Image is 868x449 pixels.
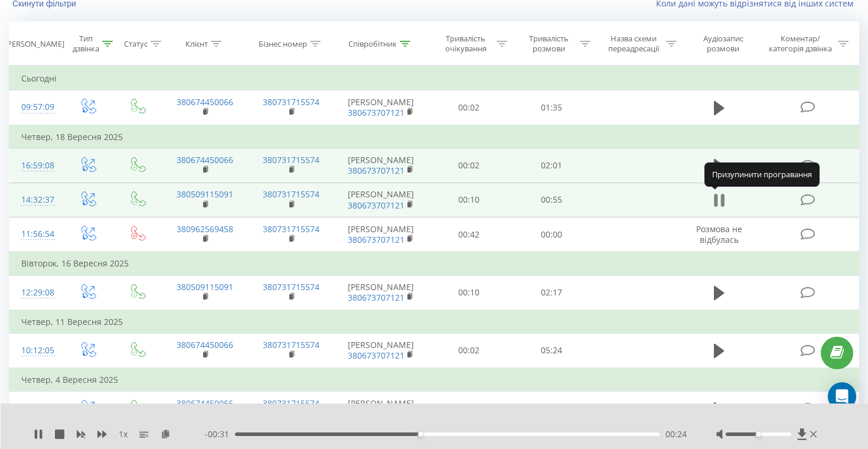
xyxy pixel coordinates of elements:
[263,223,319,235] a: 380731715574
[9,368,859,392] td: Четвер, 4 Вересня 2025
[177,154,233,165] a: 380674450066
[418,432,423,437] div: Accessibility label
[263,339,319,350] a: 380731715574
[334,275,427,310] td: [PERSON_NAME]
[21,96,50,119] div: 09:57:09
[177,339,233,350] a: 380674450066
[21,339,50,362] div: 10:12:05
[521,34,577,54] div: Тривалість розмови
[259,39,307,49] div: Бізнес номер
[427,90,510,125] td: 00:02
[9,125,859,149] td: Четвер, 18 Вересня 2025
[9,252,859,275] td: Вівторок, 16 Вересня 2025
[73,34,99,54] div: Тип дзвінка
[510,217,593,252] td: 00:00
[334,148,427,183] td: [PERSON_NAME]
[124,39,148,49] div: Статус
[334,183,427,217] td: [PERSON_NAME]
[119,428,128,440] span: 1 x
[604,34,663,54] div: Назва схеми переадресації
[263,96,319,108] a: 380731715574
[438,34,494,54] div: Тривалість очікування
[185,39,208,49] div: Клієнт
[21,154,50,177] div: 16:59:08
[427,217,510,252] td: 00:42
[9,67,859,90] td: Сьогодні
[263,398,319,409] a: 380731715574
[348,234,404,245] a: 380673707121
[334,90,427,125] td: [PERSON_NAME]
[510,275,593,310] td: 02:17
[828,382,856,411] div: Open Intercom Messenger
[177,281,233,292] a: 380509115091
[5,39,64,49] div: [PERSON_NAME]
[427,333,510,368] td: 00:02
[510,90,593,125] td: 01:35
[427,275,510,310] td: 00:10
[427,148,510,183] td: 00:02
[348,165,404,176] a: 380673707121
[427,392,510,426] td: 00:02
[696,223,742,245] span: Розмова не відбулась
[21,188,50,212] div: 14:32:37
[334,217,427,252] td: [PERSON_NAME]
[690,34,756,54] div: Аудіозапис розмови
[21,397,50,420] div: 14:33:32
[510,148,593,183] td: 02:01
[177,398,233,409] a: 380674450066
[510,183,593,217] td: 00:55
[21,281,50,304] div: 12:29:08
[21,223,50,246] div: 11:56:54
[348,107,404,118] a: 380673707121
[348,292,404,303] a: 380673707121
[348,200,404,211] a: 380673707121
[510,392,593,426] td: 02:48
[427,183,510,217] td: 00:10
[9,310,859,334] td: Четвер, 11 Вересня 2025
[263,188,319,200] a: 380731715574
[177,223,233,235] a: 380962569458
[263,154,319,165] a: 380731715574
[704,162,820,186] div: Призупинити програвання
[263,281,319,292] a: 380731715574
[766,34,835,54] div: Коментар/категорія дзвінка
[348,39,397,49] div: Співробітник
[334,392,427,426] td: [PERSON_NAME]
[756,432,761,437] div: Accessibility label
[348,350,404,361] a: 380673707121
[205,428,235,440] span: - 00:31
[177,96,233,108] a: 380674450066
[177,188,233,200] a: 380509115091
[665,428,687,440] span: 00:24
[334,333,427,368] td: [PERSON_NAME]
[510,333,593,368] td: 05:24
